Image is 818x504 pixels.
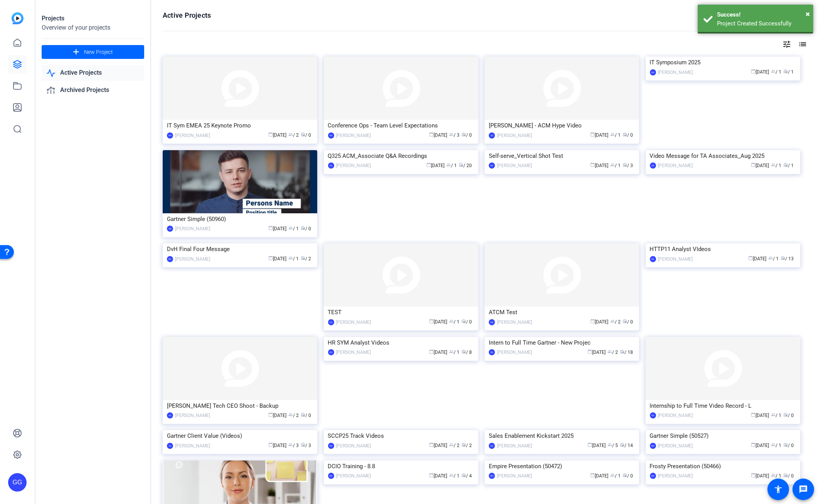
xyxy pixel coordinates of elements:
span: [DATE] [587,443,606,448]
span: / 14 [620,443,633,448]
div: [PERSON_NAME] [336,442,371,450]
span: / 2 [288,132,299,138]
span: / 0 [462,132,472,138]
span: calendar_today [751,412,756,417]
span: radio [301,256,305,260]
div: IT Sym EMEA 25 Keynote Promo [167,120,313,131]
span: / 1 [771,163,782,168]
div: RH [328,349,334,355]
span: [DATE] [429,350,448,355]
span: / 0 [623,319,633,325]
span: / 0 [784,443,794,448]
span: / 1 [288,256,299,261]
span: calendar_today [749,256,753,260]
span: / 18 [620,350,633,355]
span: [DATE] [590,163,608,168]
div: [PERSON_NAME] [336,472,371,480]
span: / 13 [781,256,794,261]
div: [PERSON_NAME] [497,348,532,356]
div: [PERSON_NAME] [175,132,210,139]
span: New Project [84,48,113,56]
img: blue-gradient.svg [12,12,24,24]
span: radio [462,132,466,137]
span: radio [784,473,788,477]
span: [DATE] [751,163,769,168]
div: Video Message for TA Associates_Aug 2025 [650,150,796,162]
mat-icon: list [797,40,806,49]
span: group [771,162,776,167]
div: DK [650,412,656,419]
span: [DATE] [751,443,769,448]
div: MH [650,443,656,449]
span: radio [623,319,627,323]
div: [PERSON_NAME] [497,162,532,169]
span: [DATE] [590,319,608,325]
span: group [608,349,612,354]
span: / 1 [771,443,782,448]
div: MH [489,473,495,479]
span: group [610,162,615,167]
span: calendar_today [751,442,756,447]
div: SCCP25 Track Videos [328,430,474,442]
span: / 1 [771,413,782,418]
div: MC [167,256,173,262]
div: MH [650,473,656,479]
span: / 0 [784,473,794,479]
div: [PERSON_NAME] [336,132,371,139]
span: calendar_today [268,226,273,230]
span: group [449,349,454,354]
span: calendar_today [587,349,592,354]
span: / 2 [610,319,621,325]
span: group [610,319,615,323]
span: [DATE] [429,132,448,138]
div: Success! [717,10,808,19]
span: [DATE] [268,256,286,261]
div: [PERSON_NAME] [658,162,693,169]
div: [PERSON_NAME] [658,69,693,76]
span: [DATE] [749,256,767,261]
span: radio [301,226,305,230]
span: calendar_today [429,473,434,477]
div: IT Symposium 2025 [650,57,796,68]
span: / 5 [608,443,618,448]
span: radio [301,442,305,447]
span: group [771,69,776,74]
div: [PERSON_NAME] [175,412,210,419]
span: / 4 [462,473,472,479]
div: DK [650,162,656,169]
span: / 3 [288,443,299,448]
span: / 1 [610,163,621,168]
span: [DATE] [268,413,286,418]
div: DCIO Training - 8.8 [328,460,474,472]
span: group [288,226,293,230]
span: / 20 [459,163,472,168]
span: calendar_today [268,442,273,447]
span: / 1 [610,473,621,479]
div: Empire Presentation (50472) [489,460,635,472]
div: AG [167,412,173,419]
span: group [610,473,615,477]
span: [DATE] [590,473,608,479]
div: GG [8,473,27,492]
span: calendar_today [427,162,431,167]
span: / 3 [623,163,633,168]
span: group [447,162,451,167]
div: [PERSON_NAME] [175,255,210,263]
span: / 2 [301,256,311,261]
span: [DATE] [268,443,286,448]
mat-icon: tune [782,40,791,49]
span: [DATE] [751,69,769,75]
div: [PERSON_NAME] [497,472,532,480]
span: radio [623,162,627,167]
span: calendar_today [268,412,273,417]
span: radio [462,442,466,447]
span: / 1 [288,226,299,231]
div: [PERSON_NAME] [175,442,210,450]
span: / 0 [623,132,633,138]
span: / 1 [771,69,782,75]
span: [DATE] [751,413,769,418]
div: Project Created Successfully [717,19,808,28]
div: Overview of your projects [42,23,144,32]
span: radio [620,442,624,447]
div: [PERSON_NAME] [497,318,532,326]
